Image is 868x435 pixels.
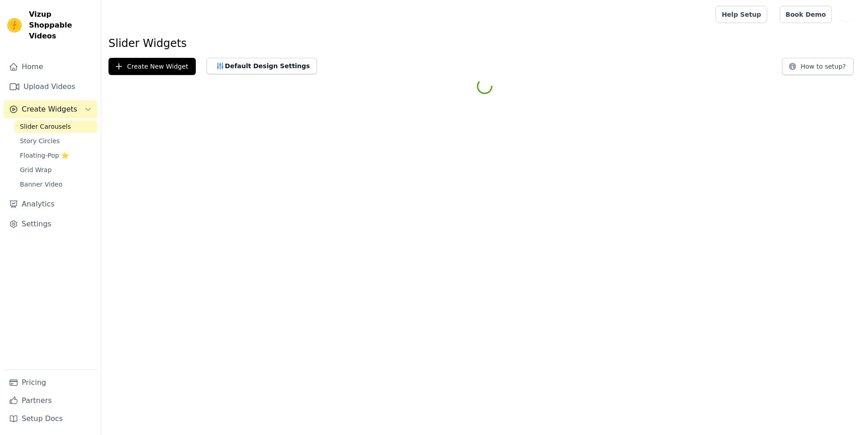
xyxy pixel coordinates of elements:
[716,6,767,23] a: Help Setup
[4,195,97,213] a: Analytics
[4,374,97,392] a: Pricing
[4,100,97,118] button: Create Widgets
[780,6,832,23] a: Book Demo
[4,78,97,96] a: Upload Videos
[20,165,52,174] span: Grid Wrap
[29,9,94,42] span: Vizup Shoppable Videos
[14,178,97,191] a: Banner Video
[108,58,196,75] button: Create New Widget
[20,180,62,189] span: Banner Video
[22,104,77,115] span: Create Widgets
[207,58,317,74] button: Default Design Settings
[108,36,861,51] h1: Slider Widgets
[7,18,22,33] img: Vizup
[4,58,97,76] a: Home
[20,136,60,145] span: Story Circles
[4,392,97,410] a: Partners
[20,151,69,160] span: Floating-Pop ⭐
[14,164,97,176] a: Grid Wrap
[14,149,97,162] a: Floating-Pop ⭐
[4,410,97,428] a: Setup Docs
[782,64,854,73] a: How to setup?
[4,215,97,233] a: Settings
[782,58,854,75] button: How to setup?
[14,120,97,133] a: Slider Carousels
[20,122,71,131] span: Slider Carousels
[14,135,97,147] a: Story Circles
